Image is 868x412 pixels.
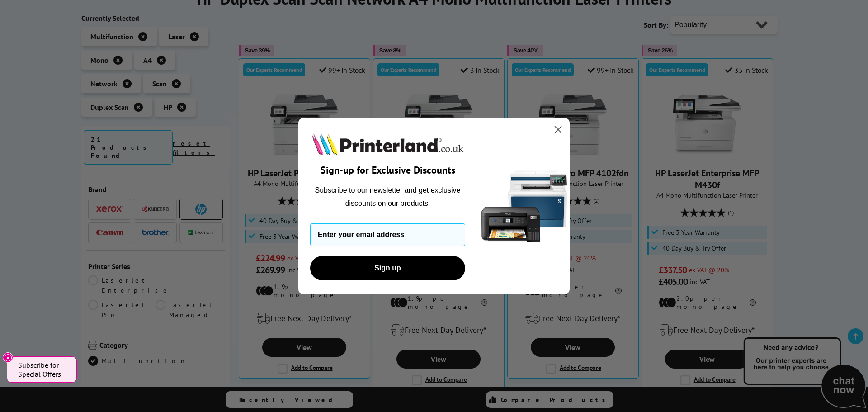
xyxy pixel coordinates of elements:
[3,352,13,363] button: Close
[321,164,455,176] span: Sign-up for Exclusive Discounts
[18,360,68,379] span: Subscribe for Special Offers
[479,118,570,294] img: 5290a21f-4df8-4860-95f4-ea1e8d0e8904.png
[315,186,461,207] span: Subscribe to our newsletter and get exclusive discounts on our products!
[550,122,566,137] button: Close dialog
[310,223,465,246] input: Enter your email address
[310,132,465,157] img: Printerland.co.uk
[310,256,465,280] button: Sign up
